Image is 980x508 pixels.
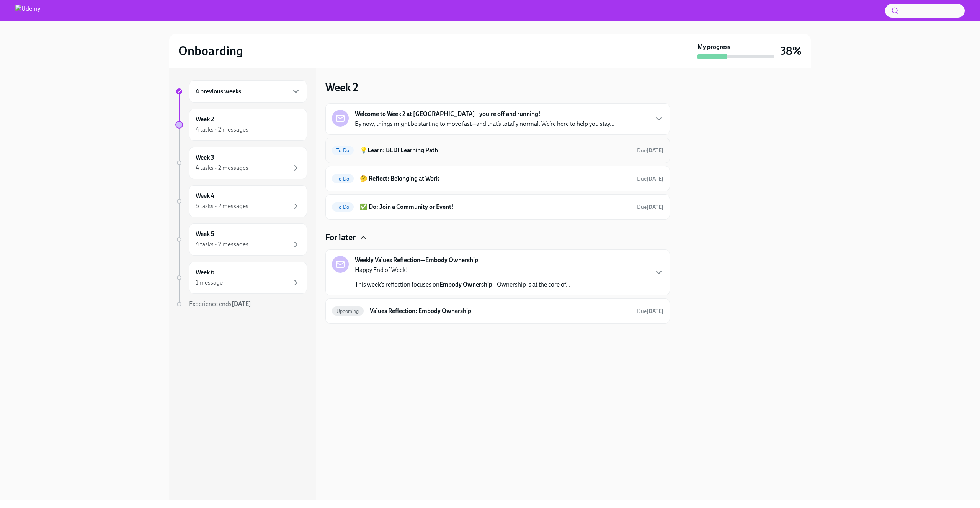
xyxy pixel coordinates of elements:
[196,125,248,134] div: 4 tasks • 2 messages
[325,232,670,243] div: For later
[332,308,364,314] span: Upcoming
[325,232,356,243] h4: For later
[196,153,214,162] h6: Week 3
[637,176,663,182] span: Due
[332,176,354,182] span: To Do
[637,147,663,154] span: Due
[332,305,663,317] a: UpcomingValues Reflection: Embody OwnershipDue[DATE]
[332,201,663,213] a: To Do✅ Do: Join a Community or Event!Due[DATE]
[360,146,631,155] h6: 💡Learn: BEDI Learning Path
[360,203,631,211] h6: ✅ Do: Join a Community or Event!
[780,44,802,58] h3: 38%
[355,256,478,264] strong: Weekly Values Reflection—Embody Ownership
[189,300,251,308] span: Experience ends
[196,202,248,210] div: 5 tasks • 2 messages
[175,147,307,179] a: Week 34 tasks • 2 messages
[637,147,663,154] span: September 6th, 2025 09:00
[355,110,541,118] strong: Welcome to Week 2 at [GEOGRAPHIC_DATA] - you're off and running!
[196,192,214,200] h6: Week 4
[189,80,307,103] div: 4 previous weeks
[647,308,663,314] strong: [DATE]
[325,80,358,94] h3: Week 2
[647,147,663,154] strong: [DATE]
[232,300,251,308] strong: [DATE]
[178,43,243,59] h2: Onboarding
[355,266,570,274] p: Happy End of Week!
[439,281,492,288] strong: Embody Ownership
[15,5,40,17] img: Udemy
[175,223,307,256] a: Week 54 tasks • 2 messages
[196,278,223,287] div: 1 message
[175,185,307,217] a: Week 45 tasks • 2 messages
[332,204,354,210] span: To Do
[697,43,730,51] strong: My progress
[637,308,663,314] span: Due
[196,240,248,249] div: 4 tasks • 2 messages
[647,204,663,210] strong: [DATE]
[355,120,614,128] p: By now, things might be starting to move fast—and that’s totally normal. We’re here to help you s...
[360,174,631,183] h6: 🤔 Reflect: Belonging at Work
[196,87,241,96] h6: 4 previous weeks
[355,280,570,289] p: This week’s reflection focuses on —Ownership is at the core of...
[637,308,663,315] span: September 7th, 2025 09:00
[175,109,307,141] a: Week 24 tasks • 2 messages
[637,204,663,210] span: Due
[196,115,214,124] h6: Week 2
[647,176,663,182] strong: [DATE]
[332,173,663,185] a: To Do🤔 Reflect: Belonging at WorkDue[DATE]
[196,164,248,172] div: 4 tasks • 2 messages
[175,262,307,294] a: Week 61 message
[196,268,214,277] h6: Week 6
[332,144,663,156] a: To Do💡Learn: BEDI Learning PathDue[DATE]
[332,148,354,153] span: To Do
[370,307,631,315] h6: Values Reflection: Embody Ownership
[196,230,214,238] h6: Week 5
